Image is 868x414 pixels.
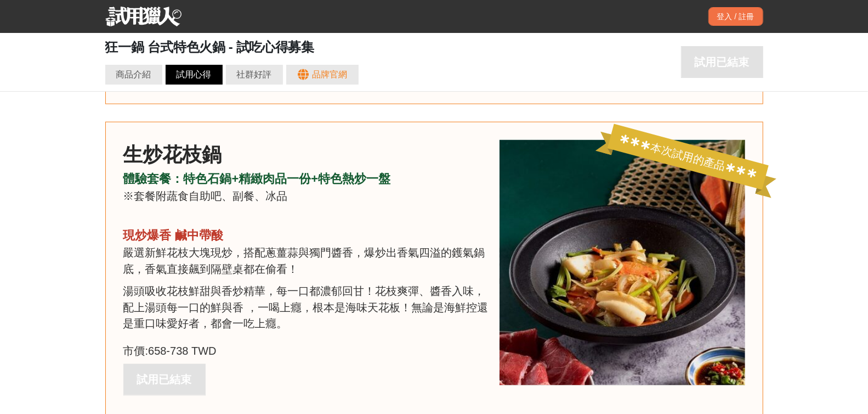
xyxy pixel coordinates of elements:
[123,228,223,242] strong: 現炒爆香 鹹中帶酸
[116,68,151,81] div: 商品介紹
[177,68,212,81] div: 試用心得
[123,343,491,360] div: 市價: 658-738 TWD
[123,283,491,332] p: 湯頭吸收花枝鮮甜與香炒精華，每一口都濃郁回甘！花枝爽彈、醬香入味，配上湯頭每一口的鮮與香 ，一喝上癮，根本是海味天花板！無論是海鮮控還是重口味愛好者，都會一吃上癮。
[286,65,359,85] a: 品牌官網
[123,140,491,170] div: 生炒花枝鍋
[681,46,763,78] button: 試用已結束
[313,68,348,81] div: 品牌官網
[123,172,391,186] strong: 體驗套餐：特色石鍋+精緻肉品一份+特色熱炒一盤
[105,40,314,55] h1: 狂一鍋 台式特色火鍋 - 試吃心得募集
[649,139,727,175] div: 本次試用的產品
[237,68,272,81] div: 社群好評
[123,226,491,277] p: 嚴選新鮮花枝大塊現炒，搭配蔥薑蒜與獨門醬香，爆炒出香氣四溢的鑊氣鍋底，香氣直接飆到隔壁桌都在偷看！
[708,7,763,26] div: 登入 / 註冊
[105,7,182,26] img: 試用獵人
[123,364,206,396] button: 試用已結束
[123,170,491,221] p: ※套餐附蔬食自助吧、副餐、冰品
